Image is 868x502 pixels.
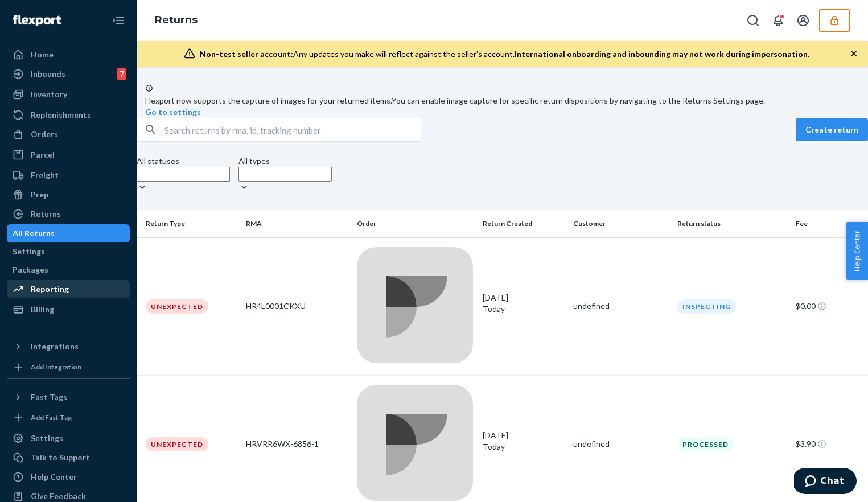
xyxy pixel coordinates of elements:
[145,106,201,118] button: Go to settings
[7,106,130,124] a: Replenishments
[7,46,130,64] a: Home
[146,437,208,451] div: Unexpected
[483,441,564,452] p: Today
[846,222,868,280] button: Help Center
[7,85,130,104] a: Inventory
[117,68,126,80] div: 7
[31,109,91,121] div: Replenishments
[31,49,54,60] div: Home
[767,9,789,32] button: Open notifications
[200,49,293,59] span: Non-test seller account:
[31,491,86,502] div: Give Feedback
[146,299,208,314] div: Unexpected
[246,438,348,450] div: HRVRR6WX-6856-1
[13,246,45,257] div: Settings
[31,392,67,403] div: Fast Tags
[13,15,61,26] img: Flexport logo
[7,388,130,406] button: Fast Tags
[31,89,67,100] div: Inventory
[7,448,130,467] button: Talk to Support
[31,362,81,372] div: Add Integration
[791,210,868,237] th: Fee
[145,96,392,105] span: Flexport now supports the capture of images for your returned items.
[31,471,77,483] div: Help Center
[31,433,63,444] div: Settings
[246,301,348,312] div: HR4L0001CKXU
[146,4,207,37] ol: breadcrumbs
[792,9,814,32] button: Open account menu
[31,189,48,200] div: Prep
[673,210,791,237] th: Return status
[164,118,421,141] input: Search returns by rma, id, tracking number
[7,166,130,184] a: Freight
[31,68,65,80] div: Inbounds
[31,129,58,140] div: Orders
[31,283,69,295] div: Reporting
[7,411,130,425] a: Add Fast Tag
[7,146,130,164] a: Parcel
[137,155,230,167] div: All statuses
[7,205,130,223] a: Returns
[31,149,55,161] div: Parcel
[483,292,564,315] div: [DATE]
[137,210,241,237] th: Return Type
[31,341,79,352] div: Integrations
[31,452,90,463] div: Talk to Support
[7,186,130,204] a: Prep
[796,118,868,141] button: Create return
[7,65,130,83] a: Inbounds7
[352,210,478,237] th: Order
[31,208,61,220] div: Returns
[791,237,868,375] td: $0.00
[7,429,130,447] a: Settings
[13,264,48,275] div: Packages
[573,438,669,450] div: undefined
[7,125,130,143] a: Orders
[7,338,130,356] button: Integrations
[155,14,198,26] a: Returns
[241,210,353,237] th: RMA
[742,9,764,32] button: Open Search Box
[7,360,130,374] a: Add Integration
[200,48,809,60] div: Any updates you make will reflect against the seller's account.
[31,170,59,181] div: Freight
[677,437,734,451] div: Processed
[478,210,569,237] th: Return Created
[238,167,332,182] input: All types
[31,304,54,315] div: Billing
[107,9,130,32] button: Close Navigation
[7,301,130,319] a: Billing
[483,430,564,452] div: [DATE]
[7,224,130,242] a: All Returns
[31,413,72,422] div: Add Fast Tag
[13,228,55,239] div: All Returns
[7,242,130,261] a: Settings
[7,280,130,298] a: Reporting
[7,261,130,279] a: Packages
[7,468,130,486] a: Help Center
[569,210,673,237] th: Customer
[238,155,332,167] div: All types
[515,49,809,59] span: International onboarding and inbounding may not work during impersonation.
[392,96,765,105] span: You can enable image capture for specific return dispositions by navigating to the Returns Settin...
[677,299,736,314] div: Inspecting
[137,167,230,182] input: All statuses
[573,301,669,312] div: undefined
[483,303,564,315] p: Today
[794,468,857,496] iframe: Opens a widget where you can chat to one of our agents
